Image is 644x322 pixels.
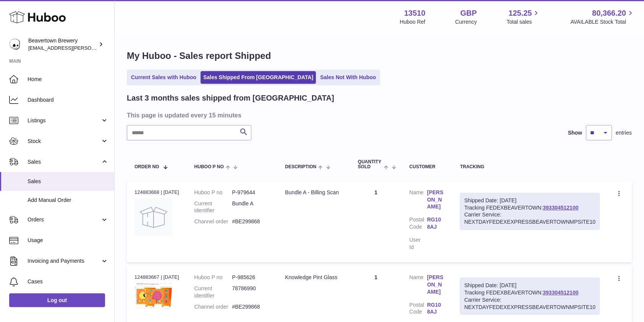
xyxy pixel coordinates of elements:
span: Description [285,164,316,169]
dt: Name [409,274,427,298]
span: Dashboard [28,96,108,104]
img: no-photo.jpg [134,198,173,236]
span: Stock [28,138,100,145]
img: kit.lowe@beavertownbrewery.co.uk [9,39,21,50]
strong: GBP [460,8,477,18]
a: [PERSON_NAME] [427,189,445,211]
div: Shipped Date: [DATE] [464,282,595,289]
div: Tracking FEDEXBEAVERTOWN: [460,193,600,230]
div: Carrier Service: NEXTDAYFEDEXEXPRESSBEAVERTOWNMPSITE10 [464,211,595,226]
span: 80,366.20 [592,8,626,18]
a: Log out [9,293,105,307]
span: 125.25 [508,8,532,18]
div: Carrier Service: NEXTDAYFEDEXEXPRESSBEAVERTOWNMPSITE10 [464,296,595,311]
label: Show [568,129,582,137]
span: Order No [134,164,159,169]
h3: This page is updated every 15 minutes [127,111,630,119]
dt: Huboo P no [194,189,232,196]
dt: User Id [409,236,427,251]
span: Home [28,76,108,83]
dt: Postal Code [409,301,427,318]
dd: P-979644 [232,189,270,196]
span: Cases [28,278,108,285]
dt: Postal Code [409,216,427,233]
span: Orders [28,216,100,223]
span: Huboo P no [194,164,224,169]
span: entries [616,129,632,137]
span: Quantity Sold [358,159,382,169]
dt: Current identifier [194,285,232,299]
a: 393304512100 [543,205,578,211]
span: AVAILABLE Stock Total [570,18,635,26]
dt: Current identifier [194,200,232,215]
strong: 13510 [404,8,426,18]
div: Tracking FEDEXBEAVERTOWN: [460,278,600,315]
span: [EMAIL_ADDRESS][PERSON_NAME][DOMAIN_NAME] [28,45,153,51]
dd: #BE299868 [232,303,270,311]
span: Total sales [506,18,540,26]
img: 1716222700.png [134,283,173,309]
a: 80,366.20 AVAILABLE Stock Total [570,8,635,26]
h2: Last 3 months sales shipped from [GEOGRAPHIC_DATA] [127,93,334,103]
dd: P-985626 [232,274,270,281]
a: 393304512100 [543,289,578,296]
dt: Channel order [194,218,232,225]
span: Add Manual Order [28,197,108,204]
dd: Bundle A [232,200,270,215]
a: 125.25 Total sales [506,8,540,26]
div: Huboo Ref [400,18,426,26]
h1: My Huboo - Sales report Shipped [127,50,632,62]
dt: Name [409,189,427,213]
a: [PERSON_NAME] [427,274,445,296]
a: RG10 8AJ [427,216,445,231]
span: Usage [28,237,108,244]
span: Sales [28,158,100,166]
dt: Huboo P no [194,274,232,281]
dt: Channel order [194,303,232,311]
td: 1 [350,181,402,262]
a: Sales Shipped From [GEOGRAPHIC_DATA] [201,71,316,84]
a: RG10 8AJ [427,301,445,316]
span: Listings [28,117,100,124]
a: Sales Not With Huboo [317,71,379,84]
dd: 78786990 [232,285,270,299]
span: Sales [28,178,108,185]
div: Knowledge Pint Glass [285,274,343,281]
div: Shipped Date: [DATE] [464,197,595,204]
div: Beavertown Brewery [28,37,97,52]
a: Current Sales with Huboo [128,71,199,84]
div: 124883668 | [DATE] [134,189,179,196]
div: 124883667 | [DATE] [134,274,179,281]
span: Invoicing and Payments [28,257,100,265]
dd: #BE299868 [232,218,270,225]
div: Currency [455,18,477,26]
div: Bundle A - Billing Scan [285,189,343,196]
div: Tracking [460,164,600,169]
div: Customer [409,164,445,169]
